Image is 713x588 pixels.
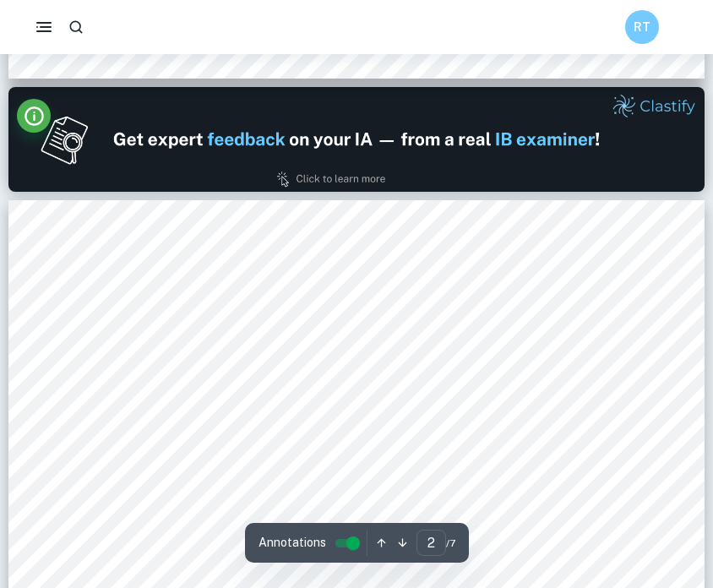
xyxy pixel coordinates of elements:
button: Info [17,99,51,133]
span: / 7 [446,536,455,551]
button: RT [625,10,659,44]
img: Ad [8,87,705,192]
span: Annotations [259,534,326,552]
h6: RT [633,18,652,36]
